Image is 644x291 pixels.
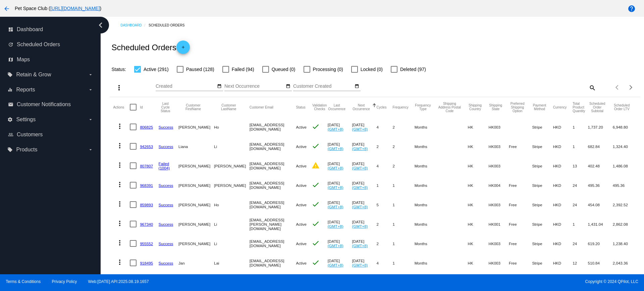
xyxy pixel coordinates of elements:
mat-icon: more_vert [116,161,124,169]
a: Success [159,222,173,226]
mat-cell: 2,392.52 [613,195,637,214]
a: email Customer Notifications [8,99,93,110]
span: Active (291) [144,65,169,73]
mat-cell: 24 [573,234,588,253]
a: (GMT+8) [328,166,343,170]
a: Success [159,203,173,207]
mat-cell: Li [214,234,250,253]
a: (GMT+8) [352,166,368,170]
mat-cell: HK003 [489,195,509,214]
mat-cell: 6,948.80 [613,117,637,137]
mat-cell: 2 [376,137,392,156]
mat-icon: check [312,220,320,228]
a: 967340 [140,222,153,226]
mat-header-cell: Validation Checks [312,97,328,117]
mat-cell: Months [415,117,437,137]
mat-cell: [DATE] [328,137,352,156]
a: 859893 [140,203,153,207]
mat-cell: HK003 [489,253,509,273]
mat-cell: Jan [178,253,214,273]
a: (GMT+8) [352,224,368,228]
button: Change sorting for ShippingPostcode [437,102,462,113]
mat-cell: Stripe [532,137,553,156]
mat-cell: [DATE] [328,253,352,273]
mat-icon: more_vert [116,258,124,266]
mat-cell: HKD [553,137,573,156]
a: (GMT+8) [328,263,343,267]
mat-cell: 2 [376,234,392,253]
button: Change sorting for FrequencyType [415,103,431,111]
mat-cell: Stripe [532,117,553,137]
mat-icon: check [312,142,320,150]
span: Pet Space Club ( ) [15,6,101,11]
mat-cell: Stripe [532,156,553,175]
mat-cell: HKD [553,214,573,234]
i: dashboard [8,27,13,32]
mat-cell: [EMAIL_ADDRESS][DOMAIN_NAME] [250,117,296,137]
i: local_offer [7,72,13,77]
a: 807807 [140,164,153,168]
mat-cell: [PERSON_NAME] [178,175,214,195]
mat-cell: [PERSON_NAME] [214,175,250,195]
span: Maps [17,57,30,63]
mat-icon: search [588,82,596,93]
mat-cell: Months [415,137,437,156]
mat-cell: Liana [178,137,214,156]
span: Dashboard [17,26,43,32]
span: Active [296,164,307,168]
mat-cell: HK [468,117,489,137]
a: (GMT+8) [328,243,343,248]
span: Queued (0) [272,65,296,73]
mat-cell: [PERSON_NAME] [178,195,214,214]
a: (GMT+8) [352,146,368,151]
mat-cell: 1,431.04 [588,214,613,234]
mat-cell: HK [468,195,489,214]
mat-cell: [DATE] [352,214,377,234]
mat-cell: [DATE] [328,234,352,253]
mat-icon: more_vert [116,122,124,130]
a: Success [159,261,173,265]
mat-cell: [PERSON_NAME] [214,156,250,175]
a: Privacy Policy [52,279,77,284]
mat-cell: [EMAIL_ADDRESS][DOMAIN_NAME] [250,175,296,195]
mat-cell: 24 [573,195,588,214]
mat-header-cell: Total Product Quantity [573,97,588,117]
button: Change sorting for Status [296,105,305,109]
button: Change sorting for ShippingState [489,103,503,111]
mat-cell: 2,043.36 [613,253,637,273]
mat-icon: check [312,239,320,247]
a: (GMT+8) [328,185,343,190]
a: Failed [159,161,169,166]
mat-cell: 1 [376,175,392,195]
span: Active [296,183,307,188]
a: (GMT+8) [352,243,368,248]
mat-cell: 2 [392,156,414,175]
i: arrow_drop_down [88,117,93,122]
span: Processing (0) [313,65,343,73]
mat-cell: Lai [214,253,250,273]
mat-cell: 495.36 [588,175,613,195]
mat-cell: [DATE] [328,156,352,175]
i: people_outline [8,132,13,137]
a: (GMT+8) [328,224,343,228]
button: Change sorting for NextOccurrenceUtc [352,103,371,111]
mat-cell: Li [214,137,250,156]
mat-cell: Months [415,175,437,195]
span: Scheduled Orders [17,42,60,48]
a: update Scheduled Orders [8,39,93,50]
span: Locked (0) [361,65,383,73]
a: (GMT+8) [352,185,368,190]
i: chevron_left [95,20,106,30]
mat-cell: HK [468,156,489,175]
span: Failed (94) [232,65,254,73]
mat-cell: [PERSON_NAME] [178,214,214,234]
mat-cell: Free [509,195,532,214]
mat-cell: [DATE] [328,195,352,214]
mat-cell: 1,324.40 [613,137,637,156]
mat-cell: HKD [553,195,573,214]
mat-icon: more_vert [116,239,124,247]
mat-icon: warning [312,161,320,169]
input: Customer Created [293,84,354,89]
button: Change sorting for CustomerLastName [214,103,244,111]
mat-cell: HKD [553,117,573,137]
